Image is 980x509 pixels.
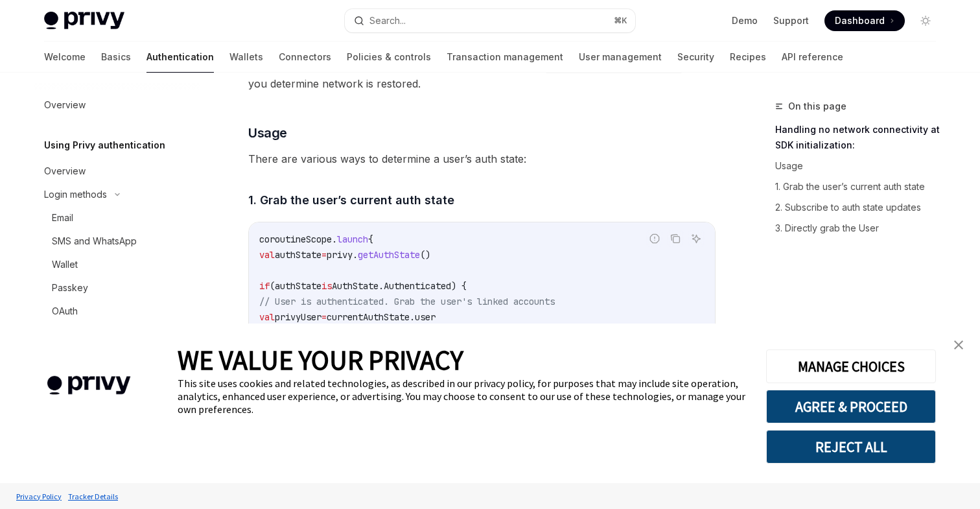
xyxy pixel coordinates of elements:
[730,41,766,73] a: Recipes
[782,41,843,73] a: API reference
[178,377,747,416] div: This site uses cookies and related technologies, as described in our privacy policy, for purposes...
[52,233,137,249] div: SMS and WhatsApp
[347,41,431,73] a: Policies & controls
[178,343,463,377] span: WE VALUE YOUR PRIVACY
[259,249,275,261] span: val
[259,296,555,307] span: // User is authenticated. Grab the user's linked accounts
[579,41,662,73] a: User management
[321,249,327,261] span: =
[34,253,200,276] a: Wallet
[369,13,406,29] div: Search...
[447,41,563,73] a: Transaction management
[259,311,275,323] span: val
[345,9,635,32] button: Search...⌘K
[52,210,73,226] div: Email
[775,119,946,156] a: Handling no network connectivity at SDK initialization:
[327,311,436,323] span: currentAuthState.user
[915,10,936,31] button: Toggle dark mode
[321,280,332,292] span: is
[248,150,716,168] span: There are various ways to determine a user’s auth state:
[946,332,972,358] a: close banner
[44,97,86,113] div: Overview
[259,233,337,245] span: coroutineScope.
[646,230,663,247] button: Report incorrect code
[614,16,627,26] span: ⌘ K
[775,218,946,239] a: 3. Directly grab the User
[248,124,287,142] span: Usage
[44,41,86,73] a: Welcome
[773,14,809,27] a: Support
[677,41,714,73] a: Security
[766,430,936,464] button: REJECT ALL
[44,187,107,202] div: Login methods
[34,160,200,183] a: Overview
[667,230,684,247] button: Copy the contents from the code block
[279,41,331,73] a: Connectors
[775,197,946,218] a: 2. Subscribe to auth state updates
[52,257,78,272] div: Wallet
[34,230,200,253] a: SMS and WhatsApp
[34,206,200,230] a: Email
[34,300,200,323] a: OAuth
[358,249,420,261] span: getAuthState
[146,41,214,73] a: Authentication
[270,280,321,292] span: (authState
[34,276,200,300] a: Passkey
[259,280,270,292] span: if
[824,10,905,31] a: Dashboard
[732,14,758,27] a: Demo
[688,230,705,247] button: Ask AI
[275,311,321,323] span: privyUser
[275,249,321,261] span: authState
[19,357,158,414] img: company logo
[788,99,846,114] span: On this page
[44,163,86,179] div: Overview
[34,323,200,346] a: Farcaster
[44,137,165,153] h5: Using Privy authentication
[101,41,131,73] a: Basics
[766,390,936,423] button: AGREE & PROCEED
[766,349,936,383] button: MANAGE CHOICES
[337,233,368,245] span: launch
[52,303,78,319] div: OAuth
[65,485,121,508] a: Tracker Details
[835,14,885,27] span: Dashboard
[332,280,467,292] span: AuthState.Authenticated) {
[34,93,200,117] a: Overview
[775,176,946,197] a: 1. Grab the user’s current auth state
[13,485,65,508] a: Privacy Policy
[368,233,373,245] span: {
[44,12,124,30] img: light logo
[327,249,358,261] span: privy.
[321,311,327,323] span: =
[52,280,88,296] div: Passkey
[420,249,430,261] span: ()
[229,41,263,73] a: Wallets
[248,191,454,209] span: 1. Grab the user’s current auth state
[775,156,946,176] a: Usage
[954,340,963,349] img: close banner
